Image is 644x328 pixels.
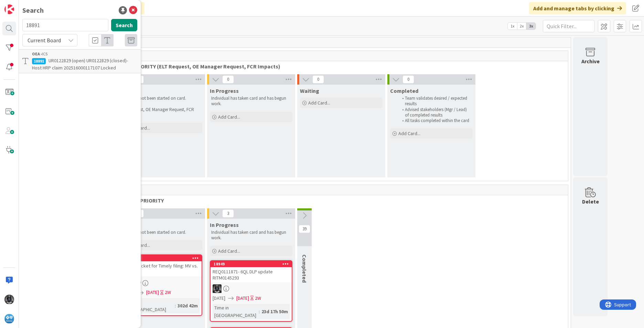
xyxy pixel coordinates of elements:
p: Individual has taken card and has begun work. [211,96,291,107]
button: Search [111,19,137,31]
span: 2x [517,23,526,30]
span: HIGH PRIORITY (ELT Request, OE Manager Request, FCR Impacts) [118,63,559,70]
li: Team validates desired / expected results [398,96,472,107]
div: ICS [32,51,137,57]
span: Add Card... [398,130,420,136]
div: 17821Create Ticket for Timely filing: MV vs. HRP [120,255,202,276]
span: In Progress [210,87,239,94]
span: Waiting [300,87,319,94]
div: Time in [GEOGRAPHIC_DATA] [213,304,259,319]
span: [DATE] [236,295,249,302]
span: NORMAL PRIORITY [118,197,559,204]
p: Work has not been started on card. [121,96,201,101]
li: All tasks completed within the card [398,118,472,123]
img: KG [4,295,14,304]
div: Time in [GEOGRAPHIC_DATA] [122,298,175,313]
div: Archive [581,57,600,65]
span: Current Board [28,37,61,44]
span: [DATE] [213,295,225,302]
div: Create Ticket for Timely filing: MV vs. HRP [120,261,202,276]
li: Advised stakeholders (Mgr / Lead) of completed results [398,107,472,118]
img: Visit kanbanzone.com [4,4,14,14]
input: Quick Filter... [543,20,594,32]
div: 2W [255,295,261,302]
div: 23d 17h 50m [260,308,290,315]
span: 3x [526,23,536,30]
div: 302d 42m [176,302,200,309]
span: [DATE] [146,289,159,296]
span: : [259,308,260,315]
div: 18891 [32,58,46,64]
div: KG [211,284,292,293]
span: UR0122829 (open) UR0122829 (closed)-Host HRP claim 202516000117107 Locked [32,57,128,71]
img: avatar [4,314,14,324]
a: OEA ›ICS18891UR0122829 (open) UR0122829 (closed)-Host HRP claim 202516000117107 Locked [19,49,141,73]
span: 39 [299,225,310,233]
span: In Progress [210,221,239,228]
div: Search [22,5,44,15]
div: 17821 [124,256,202,261]
span: 1x [508,23,517,30]
div: 2W [165,289,171,296]
div: 18949 [214,262,292,266]
span: 0 [402,75,414,84]
span: Add Card... [308,100,330,106]
div: Delete [582,197,599,206]
span: 0 [222,75,234,84]
span: Add Card... [218,114,240,120]
b: OEA › [32,51,42,56]
span: Support [14,1,31,9]
div: 17821 [120,255,202,261]
div: Add and manage tabs by clicking [529,2,626,14]
img: KG [213,284,222,293]
div: 18949REQ0111871- 6QL DLP update RITM0145293 [211,261,292,282]
span: Completed [301,254,308,283]
div: 18949 [211,261,292,267]
input: Search for title... [22,19,108,31]
div: REQ0111871- 6QL DLP update RITM0145293 [211,267,292,282]
span: Add Card... [218,248,240,254]
div: KG [120,278,202,287]
span: 3 [222,209,234,218]
span: 0 [312,75,324,84]
p: Work has not been started on card. [121,230,201,235]
p: Individual has taken card and has begun work. [211,230,291,241]
span: : [175,302,176,309]
p: ELT Request, OE Manager Request, FCR Impacts [121,107,201,118]
span: Completed [390,87,418,94]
